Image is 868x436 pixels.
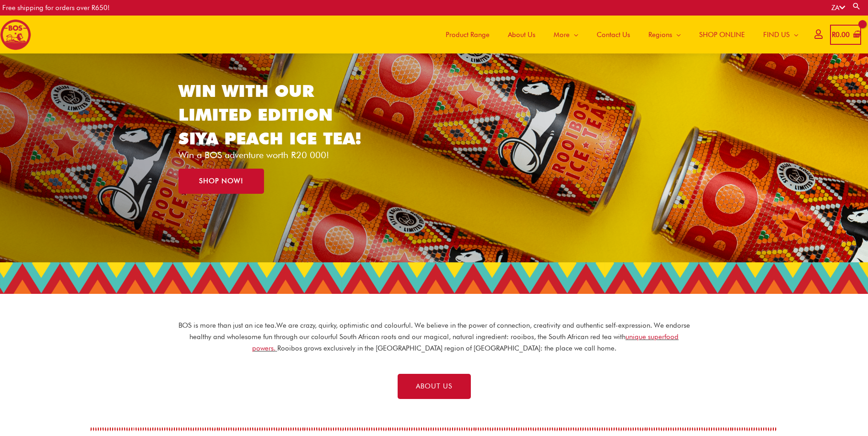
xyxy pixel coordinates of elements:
[832,31,836,39] span: R
[554,21,570,48] span: More
[252,333,679,352] a: unique superfood powers.
[178,169,264,194] a: SHOP NOW!
[830,25,861,45] a: View Shopping Cart, empty
[639,16,690,53] a: Regions
[199,178,243,185] span: SHOP NOW!
[178,150,376,160] p: Win a BOS adventure worth R20 000!
[690,16,754,53] a: SHOP ONLINE
[398,374,471,399] a: ABOUT US
[446,21,490,48] span: Product Range
[437,16,499,53] a: Product Range
[178,80,361,149] a: WIN WITH OUR LIMITED EDITION SIYA PEACH ICE TEA!
[545,16,588,53] a: More
[648,21,672,48] span: Regions
[588,16,639,53] a: Contact Us
[178,320,690,354] p: BOS is more than just an ice tea. We are crazy, quirky, optimistic and colourful. We believe in t...
[597,21,630,48] span: Contact Us
[763,21,790,48] span: FIND US
[508,21,535,48] span: About Us
[430,16,808,53] nav: Site Navigation
[416,383,453,390] span: ABOUT US
[699,21,745,48] span: SHOP ONLINE
[832,31,850,39] bdi: 0.00
[499,16,545,53] a: About Us
[831,4,845,12] a: ZA
[852,2,861,11] a: Search button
